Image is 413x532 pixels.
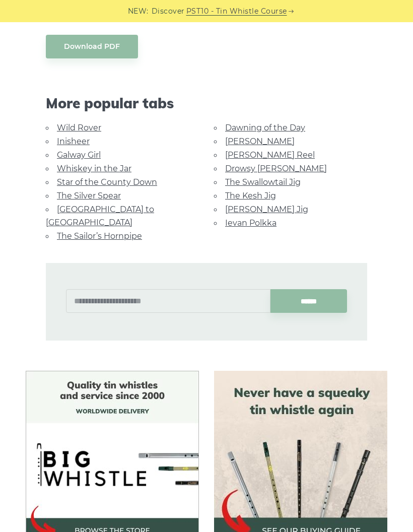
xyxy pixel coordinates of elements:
a: The Kesh Jig [225,191,276,201]
a: The Swallowtail Jig [225,177,301,187]
a: Wild Rover [57,123,101,132]
a: The Sailor’s Hornpipe [57,231,142,241]
a: [GEOGRAPHIC_DATA] to [GEOGRAPHIC_DATA] [46,205,154,227]
a: PST10 - Tin Whistle Course [186,6,287,17]
span: More popular tabs [46,95,367,112]
a: The Silver Spear [57,191,121,201]
a: Star of the County Down [57,177,157,187]
a: Inisheer [57,137,90,146]
a: [PERSON_NAME] Reel [225,150,315,160]
span: NEW: [128,6,149,17]
a: Download PDF [46,35,138,58]
a: Ievan Polkka [225,218,277,228]
a: Galway Girl [57,150,101,160]
a: [PERSON_NAME] Jig [225,205,308,214]
a: [PERSON_NAME] [225,137,295,146]
a: Dawning of the Day [225,123,305,132]
a: Drowsy [PERSON_NAME] [225,164,327,173]
a: Whiskey in the Jar [57,164,131,173]
span: Discover [152,6,185,17]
